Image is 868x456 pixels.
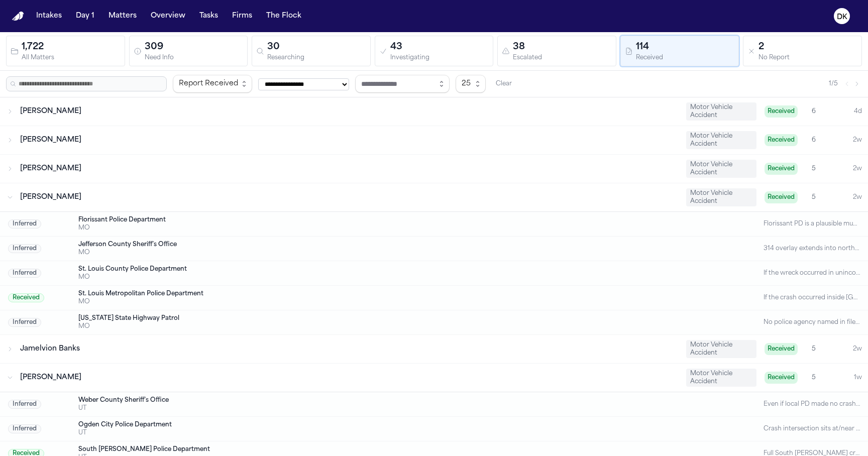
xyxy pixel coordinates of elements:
div: Ogden City Police Department [78,421,709,429]
button: The Flock [262,7,305,25]
div: No police agency named in file. 314 area-code places crash in the St-Louis region; if on a state ... [764,318,860,326]
div: MO [78,273,709,281]
div: 314 overlay extends into northern Jefferson County; if crash was south of St-Louis metro on count... [764,245,860,253]
span: [PERSON_NAME] [20,193,81,201]
div: Florissant Police Department [78,216,709,224]
div: 2w [830,193,862,201]
button: 43Investigating [375,36,494,66]
button: Items per page [456,75,486,93]
span: Motor Vehicle Accident [686,188,756,206]
div: 30 [267,40,366,54]
span: Inferred [8,424,41,433]
span: Received [765,343,798,355]
span: Received [765,191,798,203]
button: Investigation Status [173,75,252,93]
button: 30Researching [252,36,371,66]
div: 114 [636,40,735,54]
div: St. Louis County Police Department [78,265,709,273]
button: Overview [147,7,189,25]
div: St. Louis Metropolitan Police Department [78,290,709,298]
span: [PERSON_NAME] [20,136,81,144]
span: Inferred [8,318,41,327]
span: Motor Vehicle Accident [686,102,756,121]
button: 1,722All Matters [6,36,125,66]
span: Jamelvion Banks [20,345,80,353]
span: Received [765,134,798,146]
span: 1 / 5 [829,80,838,88]
div: No Report [758,54,857,62]
span: 5 police reports [812,166,816,172]
div: Jefferson County Sheriff’s Office [78,241,709,249]
div: UT [78,429,709,437]
div: MO [78,322,709,330]
div: Weber County Sheriff’s Office [78,396,709,404]
button: 2No Report [743,36,862,66]
div: All Matters [22,54,121,62]
div: 25 [462,78,472,90]
img: Finch Logo [12,12,24,21]
div: MO [78,249,709,257]
span: 6 police reports [812,108,816,115]
div: Received [636,54,735,62]
div: Escalated [513,54,612,62]
div: 2w [830,165,862,173]
div: 1w [830,374,862,382]
span: [PERSON_NAME] [20,107,81,115]
span: Motor Vehicle Accident [686,160,756,178]
button: 114Received [620,36,739,66]
div: 1,722 [22,40,121,54]
div: [US_STATE] State Highway Patrol [78,314,709,322]
div: 309 [145,40,244,54]
div: 43 [390,40,489,54]
span: Inferred [8,269,41,278]
button: Clear [492,77,516,91]
span: Motor Vehicle Accident [686,131,756,149]
div: MO [78,224,709,232]
div: UT [78,404,709,412]
div: Need Info [145,54,244,62]
div: 38 [513,40,612,54]
div: 2w [830,136,862,144]
span: Inferred [8,244,41,253]
div: Crash intersection sits at/near Ogden–South Ogden line; Ogden PD often responds to calls on 36th ... [764,425,860,433]
span: Inferred [8,400,41,409]
button: Tasks [195,7,222,25]
div: Investigating [390,54,489,62]
span: Received [765,105,798,118]
span: 5 police reports [812,194,816,200]
button: 309Need Info [129,36,248,66]
div: Florissant PD is a plausible municipal agency within the 314 area; inclusion is based solely on p... [764,220,860,228]
button: Day 1 [72,7,98,25]
span: Motor Vehicle Accident [686,340,756,358]
a: Home [12,12,24,21]
span: 5 police reports [812,346,816,352]
div: 2w [830,345,862,353]
div: 2 [758,40,857,54]
button: Firms [228,7,256,25]
button: 38Escalated [497,36,616,66]
span: [PERSON_NAME] [20,374,81,381]
span: Received [8,293,44,302]
div: If the wreck occurred in unincorporated St-Louis County or a contract city, St. Louis County Poli... [764,269,860,277]
span: Received [765,163,798,175]
div: MO [78,298,709,306]
div: If the crash occurred inside St-Louis city limits, St. Louis Metropolitan Police Department would... [764,294,860,302]
span: [PERSON_NAME] [20,165,81,172]
div: Researching [267,54,366,62]
span: Motor Vehicle Accident [686,369,756,387]
div: 4d [830,107,862,116]
div: Even if local PD made no crash report, Weber 9-1-1 CAD will list which agencies responded; Sherif... [764,400,860,408]
button: Intakes [32,7,66,25]
div: South [PERSON_NAME] Police Department [78,445,709,453]
span: 5 police reports [812,375,816,381]
span: 6 police reports [812,137,816,143]
button: Matters [104,7,141,25]
span: Inferred [8,219,41,229]
div: Report Received [179,78,238,90]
